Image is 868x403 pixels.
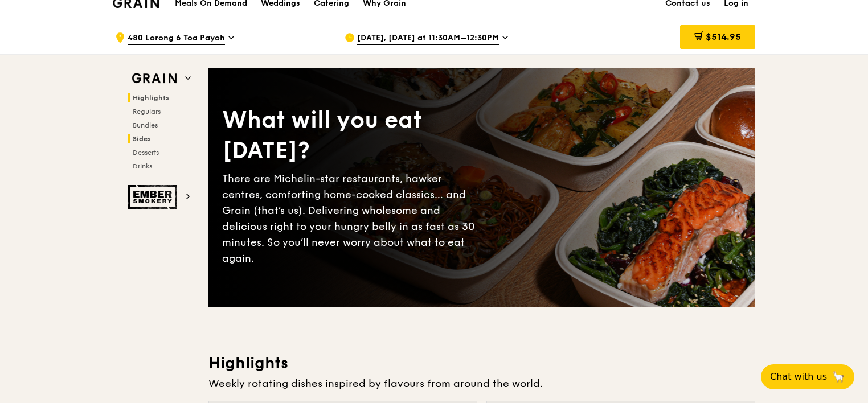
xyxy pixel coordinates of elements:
[706,31,741,42] span: $514.95
[770,370,827,384] span: Chat with us
[208,376,755,392] div: Weekly rotating dishes inspired by flavours from around the world.
[222,105,482,166] div: What will you eat [DATE]?
[128,68,181,89] img: Grain web logo
[222,171,482,266] div: There are Michelin-star restaurants, hawker centres, comforting home-cooked classics… and Grain (...
[357,32,499,45] span: [DATE], [DATE] at 11:30AM–12:30PM
[761,364,854,389] button: Chat with us🦙
[208,353,755,373] h3: Highlights
[128,32,225,45] span: 480 Lorong 6 Toa Payoh
[133,108,161,116] span: Regulars
[832,370,845,384] span: 🦙
[133,135,151,143] span: Sides
[128,185,181,209] img: Ember Smokery web logo
[133,94,169,102] span: Highlights
[133,149,159,157] span: Desserts
[133,162,152,170] span: Drinks
[133,121,158,129] span: Bundles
